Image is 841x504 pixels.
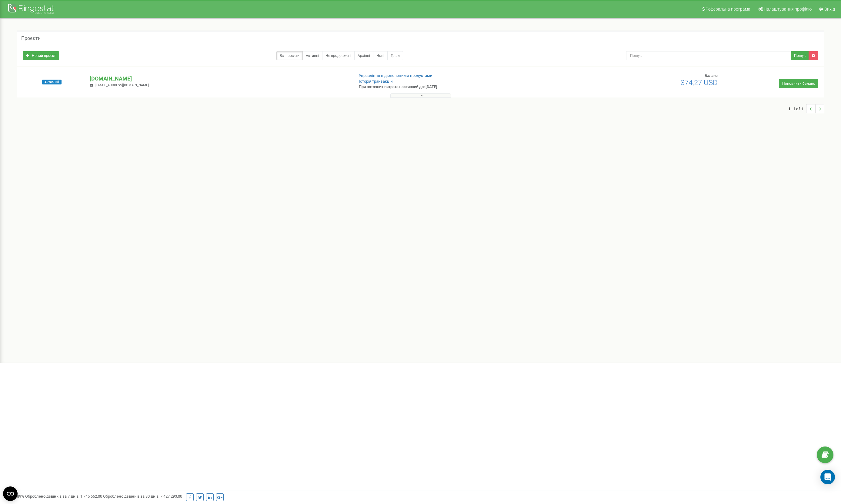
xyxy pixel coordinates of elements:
[359,73,432,78] a: Управління підключеними продуктами
[705,73,718,78] span: Баланс
[820,470,835,484] div: Open Intercom Messenger
[681,78,718,87] span: 374,27 USD
[354,51,373,60] a: Архівні
[322,51,355,60] a: Не продовжені
[21,36,41,41] h5: Проєкти
[95,83,149,87] span: [EMAIL_ADDRESS][DOMAIN_NAME]
[764,7,812,12] span: Налаштування профілю
[779,79,818,88] a: Поповнити баланс
[359,79,393,84] a: Історія транзакцій
[788,104,806,113] span: 1 - 1 of 1
[276,51,303,60] a: Всі проєкти
[824,7,835,12] span: Вихід
[626,51,791,60] input: Пошук
[373,51,388,60] a: Нові
[788,98,824,119] nav: ...
[302,51,322,60] a: Активні
[23,51,59,60] a: Новий проєкт
[387,51,403,60] a: Тріал
[3,486,18,501] button: Open CMP widget
[791,51,809,60] button: Пошук
[359,84,551,90] p: При поточних витратах активний до: [DATE]
[706,7,750,12] span: Реферальна програма
[42,80,62,84] span: Активний
[90,75,349,83] p: [DOMAIN_NAME]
